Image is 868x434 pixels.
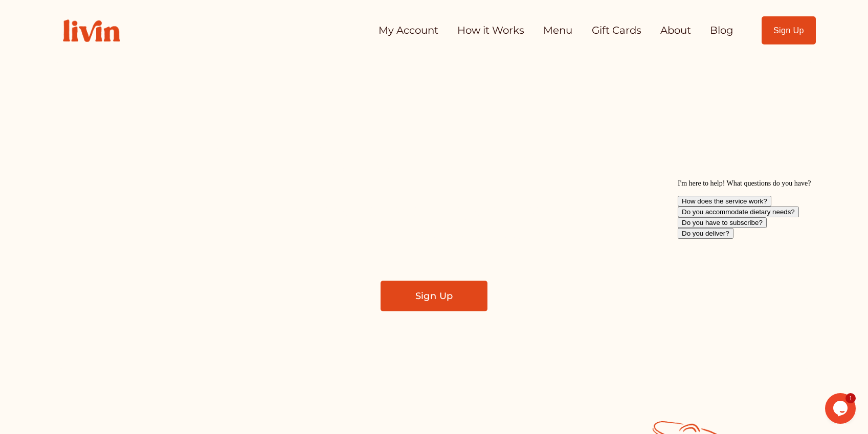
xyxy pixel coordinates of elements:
span: I'm here to help! What questions do you have? [4,4,137,12]
iframe: chat widget [825,393,858,424]
iframe: chat widget [674,175,858,388]
span: Find a local chef who prepares customized, healthy meals in your kitchen [264,198,604,243]
a: How it Works [457,20,524,41]
a: Sign Up [762,16,816,44]
a: Gift Cards [592,20,641,41]
button: Do you have to subscribe? [4,42,93,53]
a: Blog [710,20,733,41]
button: How does the service work? [4,20,98,31]
span: Take Back Your Evenings [214,132,654,182]
a: Menu [543,20,572,41]
div: I'm here to help! What questions do you have?How does the service work?Do you accommodate dietary... [4,4,188,63]
button: Do you deliver? [4,53,60,63]
a: My Account [379,20,438,41]
a: About [660,20,691,41]
img: Livin [52,9,131,53]
button: Do you accommodate dietary needs? [4,31,125,42]
a: Sign Up [381,281,488,311]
